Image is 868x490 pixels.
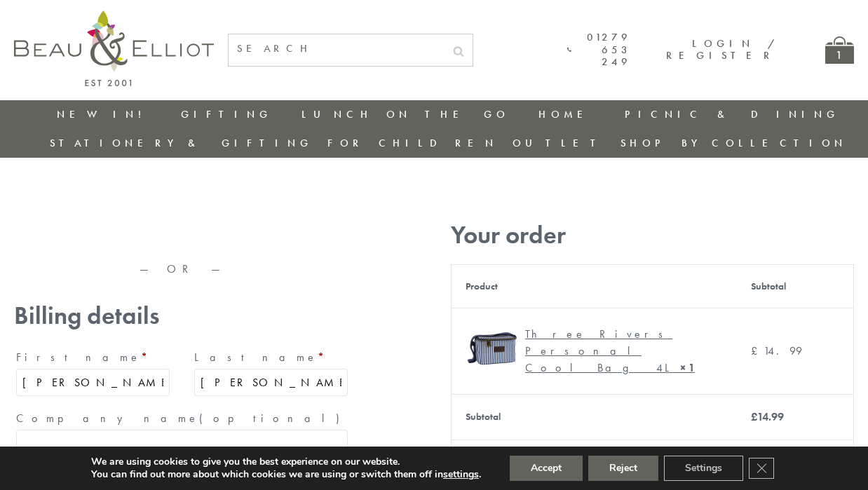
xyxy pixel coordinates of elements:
[229,34,445,63] input: SEARCH
[525,326,712,376] div: Three Rivers Personal Cool Bag 4L
[301,107,509,121] a: Lunch On The Go
[466,322,723,380] a: Three Rivers Personal Cool Bag 4L Three Rivers Personal Cool Bag 4L× 1
[451,221,854,250] h3: Your order
[510,456,583,481] button: Accept
[194,346,348,369] label: Last name
[466,322,518,375] img: Three Rivers Personal Cool Bag 4L
[14,263,350,275] p: — OR —
[666,36,776,62] a: Login / Register
[751,343,764,358] span: £
[14,301,350,330] h3: Billing details
[680,360,695,375] strong: × 1
[91,456,481,468] p: We are using cookies to give you the best experience on our website.
[57,107,151,121] a: New in!
[327,136,498,150] a: For Children
[443,468,479,481] button: settings
[91,468,481,481] p: You can find out more about which cookies we are using or switch them off in .
[11,215,353,249] iframe: Secure express checkout frame
[50,136,313,150] a: Stationery & Gifting
[16,346,170,369] label: First name
[749,458,774,479] button: Close GDPR Cookie Banner
[181,107,272,121] a: Gifting
[625,107,839,121] a: Picnic & Dining
[451,394,737,440] th: Subtotal
[451,264,737,308] th: Product
[751,409,757,424] span: £
[567,32,631,68] a: 01279 653 249
[513,136,606,150] a: Outlet
[16,407,348,430] label: Company name
[664,456,743,481] button: Settings
[751,343,802,358] bdi: 14.99
[538,107,595,121] a: Home
[14,11,214,86] img: logo
[588,456,658,481] button: Reject
[737,264,854,308] th: Subtotal
[751,409,784,424] bdi: 14.99
[621,136,847,150] a: Shop by collection
[825,36,854,64] a: 1
[199,411,348,426] span: (optional)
